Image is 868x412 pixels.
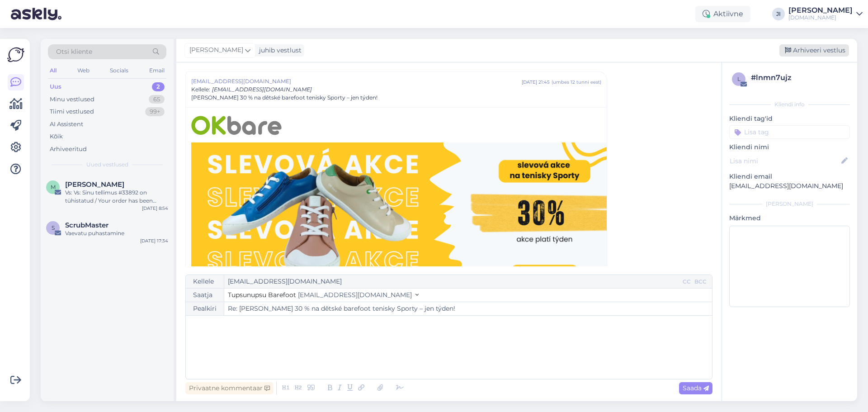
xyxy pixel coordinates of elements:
[788,7,863,21] a: [PERSON_NAME][DOMAIN_NAME]
[140,237,168,244] div: [DATE] 17:34
[224,275,681,288] input: Recepient...
[147,65,166,76] div: Email
[186,302,224,315] div: Pealkiri
[729,114,850,123] p: Kliendi tag'id
[522,79,550,85] div: [DATE] 21:45
[48,65,58,76] div: All
[737,76,741,82] span: l
[186,289,224,302] div: Saatja
[52,224,55,231] span: S
[51,184,56,190] span: M
[191,77,522,85] span: [EMAIL_ADDRESS][DOMAIN_NAME]
[65,221,108,229] span: ScrubMaster
[779,44,849,57] div: Arhiveeri vestlus
[298,291,412,299] span: [EMAIL_ADDRESS][DOMAIN_NAME]
[695,6,750,22] div: Aktiivne
[86,161,128,169] span: Uued vestlused
[730,156,840,166] input: Lisa nimi
[681,278,693,286] div: CC
[772,8,785,20] div: JI
[751,72,847,83] div: # lnmn7ujz
[149,95,165,104] div: 65
[145,107,165,116] div: 99+
[50,95,94,104] div: Minu vestlused
[65,229,168,237] div: Vaevatu puhastamine
[75,65,91,76] div: Web
[729,172,850,181] p: Kliendi email
[212,86,312,93] span: [EMAIL_ADDRESS][DOMAIN_NAME]
[56,47,92,57] span: Otsi kliente
[142,205,168,212] div: [DATE] 8:54
[65,189,168,205] div: Vs: Vs: Sinu tellimus #33892 on tühistatud / Your order has been cancelled
[7,46,24,63] img: Askly Logo
[729,213,850,223] p: Märkmed
[50,132,63,141] div: Kõik
[729,181,850,191] p: [EMAIL_ADDRESS][DOMAIN_NAME]
[224,302,712,315] input: Write subject here...
[228,291,296,299] span: Tupsunupsu Barefoot
[191,94,377,102] span: [PERSON_NAME] 30 % na dětské barefoot tenisky Sporty – jen týden!
[788,14,853,21] div: [DOMAIN_NAME]
[185,382,274,394] div: Privaatne kommentaar
[108,65,130,76] div: Socials
[552,79,601,85] div: ( umbes 12 tunni eest )
[788,7,853,14] div: [PERSON_NAME]
[693,278,708,286] div: BCC
[186,275,224,288] div: Kellele
[191,86,210,93] span: Kellele :
[729,200,850,208] div: [PERSON_NAME]
[189,45,243,55] span: [PERSON_NAME]
[255,46,302,55] div: juhib vestlust
[729,142,850,152] p: Kliendi nimi
[50,107,94,116] div: Tiimi vestlused
[65,180,124,189] span: Marju P.
[683,384,709,392] span: Saada
[729,100,850,109] div: Kliendi info
[50,82,61,91] div: Uus
[152,82,165,91] div: 2
[50,120,83,129] div: AI Assistent
[729,125,850,139] input: Lisa tag
[228,290,419,300] button: Tupsunupsu Barefoot [EMAIL_ADDRESS][DOMAIN_NAME]
[50,145,87,154] div: Arhiveeritud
